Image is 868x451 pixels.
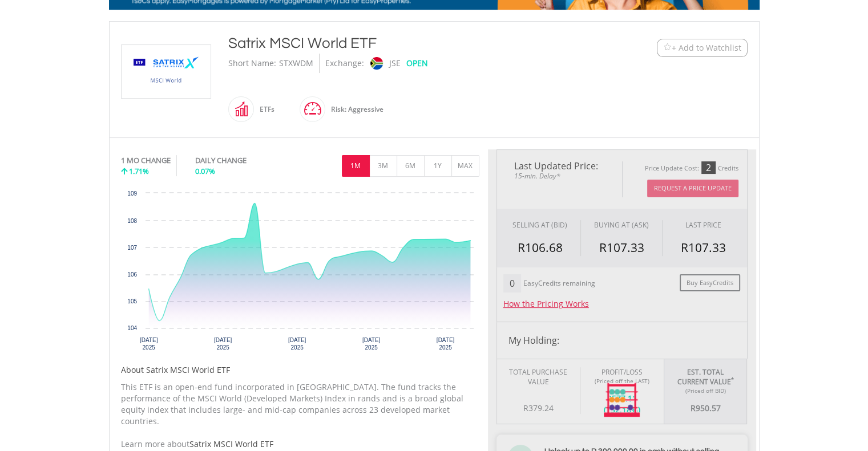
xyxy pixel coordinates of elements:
div: 1 MO CHANGE [121,155,171,166]
text: 107 [127,245,137,251]
text: [DATE] 2025 [213,337,232,351]
div: JSE [389,54,401,73]
button: 3M [369,155,397,177]
button: Watchlist + Add to Watchlist [657,39,748,57]
span: 0.07% [195,166,215,176]
text: 108 [127,218,137,224]
span: + Add to Watchlist [672,42,741,54]
text: 109 [127,190,137,197]
div: Short Name: [228,54,276,73]
text: 104 [127,325,137,331]
div: DAILY CHANGE [195,155,285,166]
span: Satrix MSCI World ETF [189,438,273,449]
img: jse.png [370,57,382,70]
span: 1.71% [129,166,149,176]
button: 6M [397,155,425,177]
img: Watchlist [663,43,672,52]
svg: Interactive chart [121,188,479,359]
div: OPEN [406,54,428,73]
div: Exchange: [325,54,364,73]
div: Learn more about [121,438,479,450]
div: Risk: Aggressive [325,96,383,123]
text: [DATE] 2025 [139,337,158,351]
div: Satrix MSCI World ETF [228,33,587,54]
button: 1M [342,155,370,177]
text: [DATE] 2025 [436,337,454,351]
text: 106 [127,271,137,278]
div: ETFs [254,96,274,123]
text: 105 [127,298,137,304]
p: This ETF is an open-end fund incorporated in [GEOGRAPHIC_DATA]. The fund tracks the performance o... [121,381,479,427]
text: [DATE] 2025 [362,337,380,351]
button: MAX [451,155,479,177]
div: STXWDM [279,54,313,73]
div: Chart. Highcharts interactive chart. [121,188,479,359]
img: EQU.ZA.STXWDM.png [123,45,209,98]
h5: About Satrix MSCI World ETF [121,364,479,376]
button: 1Y [424,155,452,177]
text: [DATE] 2025 [288,337,306,351]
